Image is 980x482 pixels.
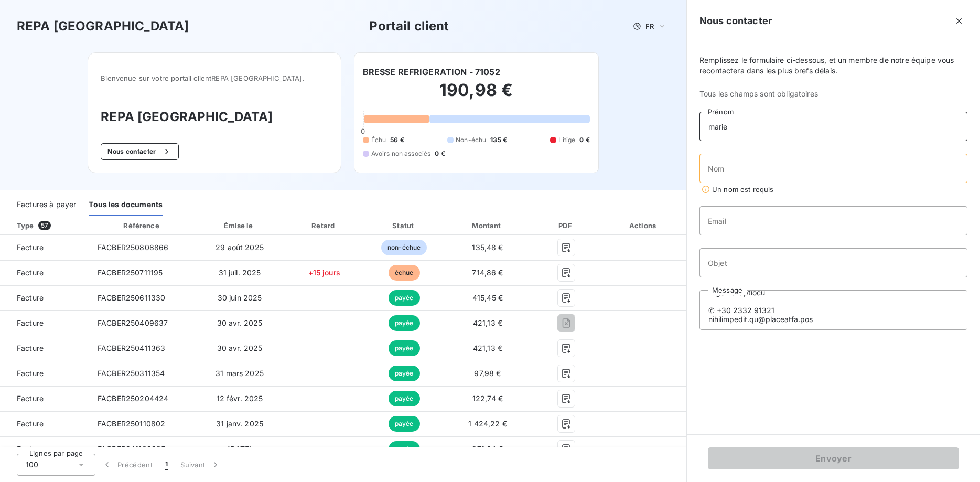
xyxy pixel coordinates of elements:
[101,108,328,126] h3: REPA [GEOGRAPHIC_DATA]
[708,447,959,469] button: Envoyer
[390,135,404,145] span: 56 €
[389,290,420,306] span: payée
[389,265,420,281] span: échue
[472,243,503,252] span: 135,48 €
[371,149,431,158] span: Avoirs non associés
[8,267,81,278] span: Facture
[17,194,76,216] div: Factures à payer
[95,454,159,476] button: Précédent
[98,394,168,403] span: FACBER250204424
[389,416,420,432] span: payée
[217,318,263,327] span: 30 avr. 2025
[446,220,530,231] div: Montant
[371,135,386,145] span: Échu
[699,112,967,141] input: placeholder
[98,369,165,378] span: FACBER250311354
[699,14,772,28] h5: Nous contacter
[101,143,178,160] button: Nous contacter
[217,394,263,403] span: 12 févr. 2025
[472,394,503,403] span: 122,74 €
[472,444,503,453] span: 271,04 €
[381,240,427,255] span: non-échue
[123,221,159,230] div: Référence
[558,135,575,145] span: Litige
[389,366,420,381] span: payée
[286,220,362,231] div: Retard
[198,220,282,231] div: Émise le
[8,368,81,379] span: Facture
[389,340,420,356] span: payée
[98,419,165,428] span: FACBER250110802
[361,127,365,135] span: 0
[89,194,163,216] div: Tous les documents
[363,80,590,111] h2: 190,98 €
[363,66,500,78] h6: BRESSE REFRIGERATION - 71052
[473,318,502,327] span: 421,13 €
[699,154,967,183] input: placeholder
[712,185,774,194] span: Un nom est requis
[435,149,445,158] span: 0 €
[534,220,599,231] div: PDF
[10,220,87,231] div: Type
[8,343,81,354] span: Facture
[174,454,227,476] button: Suivant
[38,221,51,230] span: 57
[367,220,441,231] div: Statut
[699,55,967,76] span: Remplissez le formulaire ci-dessous, et un membre de notre équipe vous recontactera dans les plus...
[389,315,420,331] span: payée
[603,220,684,231] div: Actions
[216,419,263,428] span: 31 janv. 2025
[699,206,967,235] input: placeholder
[389,391,420,406] span: payée
[216,369,264,378] span: 31 mars 2025
[645,22,654,30] span: FR
[159,454,174,476] button: 1
[8,318,81,328] span: Facture
[472,268,503,277] span: 714,86 €
[699,248,967,277] input: placeholder
[98,318,168,327] span: FACBER250409637
[17,17,189,36] h3: REPA [GEOGRAPHIC_DATA]
[218,293,262,302] span: 30 juin 2025
[468,419,507,428] span: 1 424,22 €
[490,135,507,145] span: 135 €
[98,243,168,252] span: FACBER250808866
[8,293,81,303] span: Facture
[308,268,340,277] span: +15 jours
[8,242,81,253] span: Facture
[389,441,420,457] span: payée
[699,89,967,99] span: Tous les champs sont obligatoires
[216,243,264,252] span: 29 août 2025
[26,459,38,470] span: 100
[101,74,328,82] span: Bienvenue sur votre portail client REPA [GEOGRAPHIC_DATA] .
[98,268,163,277] span: FACBER250711195
[473,344,502,352] span: 421,13 €
[165,459,168,470] span: 1
[8,444,81,454] span: Facture
[579,135,589,145] span: 0 €
[98,344,165,352] span: FACBER250411363
[228,444,252,453] span: [DATE]
[98,293,165,302] span: FACBER250611330
[369,17,449,36] h3: Portail client
[219,268,261,277] span: 31 juil. 2025
[699,290,967,330] textarea: Loremip, Dolor si amet consect adipisc elitseddoeiu tem incididu ut labor et-dolorem aliquae a m'...
[472,293,503,302] span: 415,45 €
[474,369,501,378] span: 97,98 €
[456,135,486,145] span: Non-échu
[98,444,165,453] span: FACBER241109885
[217,344,263,352] span: 30 avr. 2025
[8,393,81,404] span: Facture
[8,419,81,429] span: Facture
